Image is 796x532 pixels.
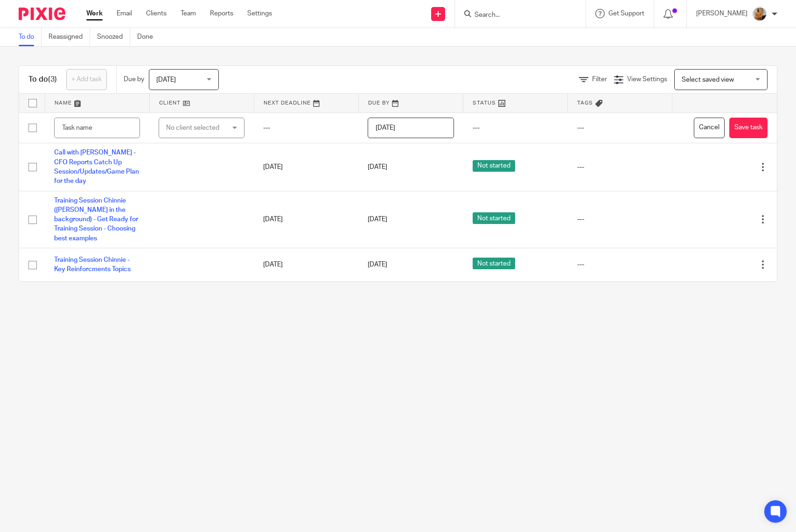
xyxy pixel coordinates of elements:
span: Select saved view [682,77,734,83]
a: Snoozed [97,28,130,46]
a: Reassigned [49,28,90,46]
a: Clients [146,9,167,18]
a: Training Session Chinnie - Key Reinforcments Topics [54,257,131,273]
span: [DATE] [368,216,387,223]
input: Pick a date [368,118,454,139]
div: No client selected [166,118,229,138]
a: Email [117,9,132,18]
img: 1234.JPG [752,7,767,21]
span: Not started [473,212,515,224]
a: Done [137,28,160,46]
td: --- [568,112,672,143]
span: Tags [577,100,593,105]
span: [DATE] [368,164,387,170]
a: Settings [247,9,272,18]
td: [DATE] [254,191,358,248]
p: [PERSON_NAME] [696,9,747,18]
a: Training Session Chinnie ([PERSON_NAME] in the background) - Get Ready for Training Session - Cho... [54,197,138,242]
input: Search [474,11,558,20]
span: Not started [473,258,515,269]
span: [DATE] [156,77,176,83]
span: View Settings [627,76,667,83]
input: Task name [54,118,140,139]
span: Not started [473,160,515,172]
h1: To do [28,75,57,84]
span: [DATE] [368,261,387,268]
td: [DATE] [254,143,358,191]
div: --- [577,215,663,224]
td: --- [463,112,568,143]
div: --- [577,260,663,269]
span: Get Support [608,10,644,17]
p: Due by [124,75,144,84]
div: --- [577,162,663,172]
a: Reports [210,9,233,18]
a: To do [19,28,42,46]
span: Filter [592,76,607,83]
a: Team [181,9,196,18]
img: Pixie [19,7,65,20]
td: [DATE] [254,248,358,281]
td: --- [254,112,358,143]
span: (3) [48,76,57,83]
button: Save task [729,118,768,139]
a: + Add task [66,69,107,90]
button: Cancel [694,118,725,139]
a: Work [86,9,103,18]
a: Call with [PERSON_NAME] - CFO Reports Catch Up Session/Updates/Game Plan for the day [54,149,139,184]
